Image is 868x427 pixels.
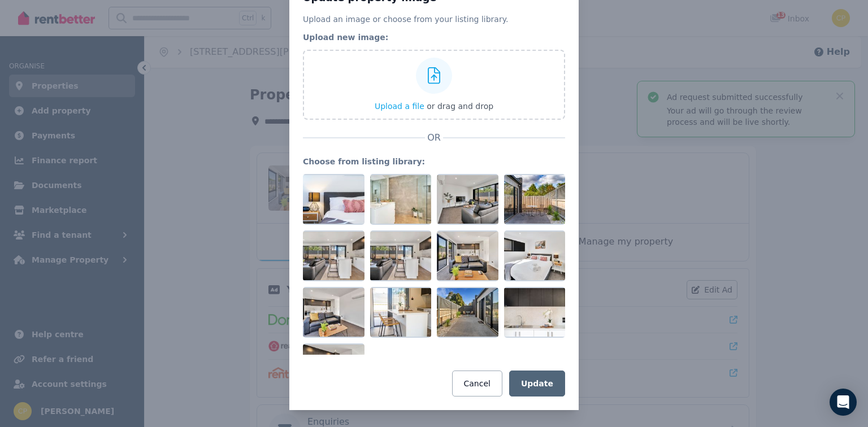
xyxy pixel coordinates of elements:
span: OR [425,131,443,145]
p: Upload an image or choose from your listing library. [303,14,565,25]
button: Update [509,371,565,396]
span: or drag and drop [427,102,493,111]
legend: Choose from listing library: [303,156,565,167]
button: Cancel [452,371,502,396]
button: Upload a file or drag and drop [375,101,493,112]
div: Open Intercom Messenger [830,389,857,416]
span: Upload a file [375,102,424,111]
legend: Upload new image: [303,32,565,43]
